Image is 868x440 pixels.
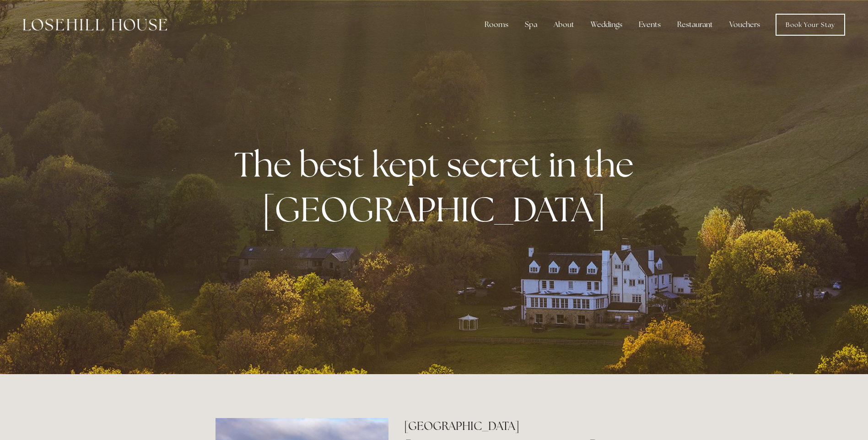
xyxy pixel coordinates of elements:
[670,16,720,34] div: Restaurant
[234,142,641,231] strong: The best kept secret in the [GEOGRAPHIC_DATA]
[546,16,582,34] div: About
[722,16,767,34] a: Vouchers
[631,16,668,34] div: Events
[776,14,845,36] a: Book Your Stay
[583,16,630,34] div: Weddings
[23,19,167,31] img: Losehill House
[404,418,652,434] h2: [GEOGRAPHIC_DATA]
[518,16,545,34] div: Spa
[477,16,516,34] div: Rooms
